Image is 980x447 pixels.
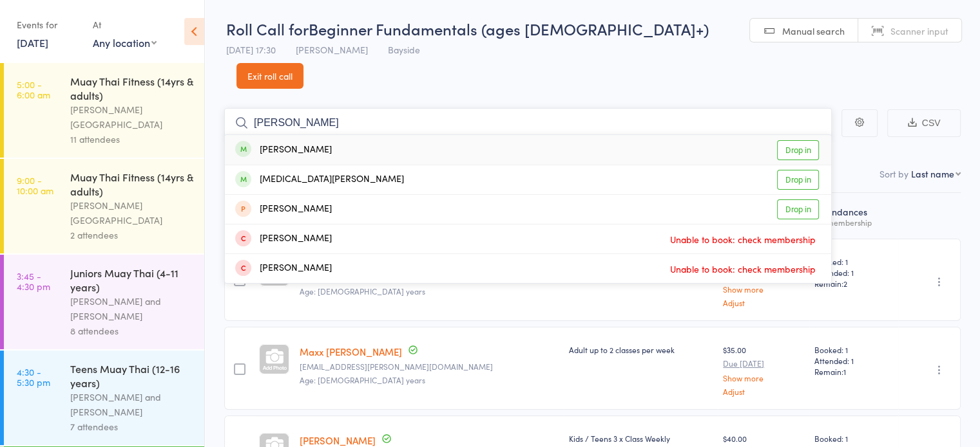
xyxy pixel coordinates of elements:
[300,286,425,296] span: Age: [DEMOGRAPHIC_DATA] years
[782,24,845,37] span: Manual search
[723,387,803,396] a: Adjust
[70,324,193,338] div: 8 attendees
[723,256,803,307] div: $40.00
[777,199,819,219] a: Drop in
[667,259,819,278] span: Unable to book: check membership
[843,366,846,377] span: 1
[911,167,954,180] div: Last name
[17,35,48,50] a: [DATE]
[723,298,803,307] a: Adjust
[814,267,894,278] span: Attended: 1
[235,172,404,187] div: [MEDICAL_DATA][PERSON_NAME]
[70,102,193,132] div: [PERSON_NAME][GEOGRAPHIC_DATA]
[843,278,847,289] span: 2
[814,344,894,355] span: Booked: 1
[70,419,193,434] div: 7 attendees
[226,18,309,39] span: Roll Call for
[70,198,193,228] div: [PERSON_NAME][GEOGRAPHIC_DATA]
[226,43,276,56] span: [DATE] 17:30
[300,374,425,385] span: Age: [DEMOGRAPHIC_DATA] years
[569,433,713,444] div: Kids / Teens 3 x Class Weekly
[809,199,899,233] div: Atten­dances
[4,255,204,349] a: 3:45 -4:30 pmJuniors Muay Thai (4-11 years)[PERSON_NAME] and [PERSON_NAME]8 attendees
[300,345,402,358] a: Maxx [PERSON_NAME]
[879,167,908,180] label: Sort by
[300,433,376,447] a: [PERSON_NAME]
[93,35,157,50] div: Any location
[235,143,332,158] div: [PERSON_NAME]
[17,175,53,196] time: 9:00 - 10:00 am
[667,230,819,249] span: Unable to book: check membership
[777,170,819,190] a: Drop in
[70,170,193,198] div: Muay Thai Fitness (14yrs & adults)
[777,140,819,160] a: Drop in
[814,433,894,444] span: Booked: 1
[235,232,332,246] div: [PERSON_NAME]
[70,266,193,294] div: Juniors Muay Thai (4-11 years)
[814,218,894,226] div: for membership
[887,109,961,137] button: CSV
[814,256,894,267] span: Booked: 1
[814,366,894,377] span: Remain:
[235,261,332,276] div: [PERSON_NAME]
[4,63,204,158] a: 5:00 -6:00 amMuay Thai Fitness (14yrs & adults)[PERSON_NAME][GEOGRAPHIC_DATA]11 attendees
[723,285,803,293] a: Show more
[70,390,193,419] div: [PERSON_NAME] and [PERSON_NAME]
[17,367,50,387] time: 4:30 - 5:30 pm
[388,43,420,56] span: Bayside
[890,24,948,37] span: Scanner input
[235,202,332,217] div: [PERSON_NAME]
[17,14,80,35] div: Events for
[723,344,803,395] div: $35.00
[723,374,803,382] a: Show more
[4,351,204,445] a: 4:30 -5:30 pmTeens Muay Thai (12-16 years)[PERSON_NAME] and [PERSON_NAME]7 attendees
[17,271,50,291] time: 3:45 - 4:30 pm
[17,79,50,100] time: 5:00 - 6:00 am
[236,63,303,89] a: Exit roll call
[4,159,204,253] a: 9:00 -10:00 amMuay Thai Fitness (14yrs & adults)[PERSON_NAME][GEOGRAPHIC_DATA]2 attendees
[300,362,559,371] small: maxx.de.kramer@gmail.com
[93,14,157,35] div: At
[309,18,709,39] span: Beginner Fundamentals (ages [DEMOGRAPHIC_DATA]+)
[296,43,368,56] span: [PERSON_NAME]
[70,294,193,324] div: [PERSON_NAME] and [PERSON_NAME]
[70,132,193,147] div: 11 attendees
[70,361,193,390] div: Teens Muay Thai (12-16 years)
[814,355,894,366] span: Attended: 1
[723,359,803,368] small: Due [DATE]
[70,74,193,102] div: Muay Thai Fitness (14yrs & adults)
[70,228,193,242] div: 2 attendees
[569,344,713,355] div: Adult up to 2 classes per week
[814,278,894,289] span: Remain:
[224,108,832,138] input: Search by name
